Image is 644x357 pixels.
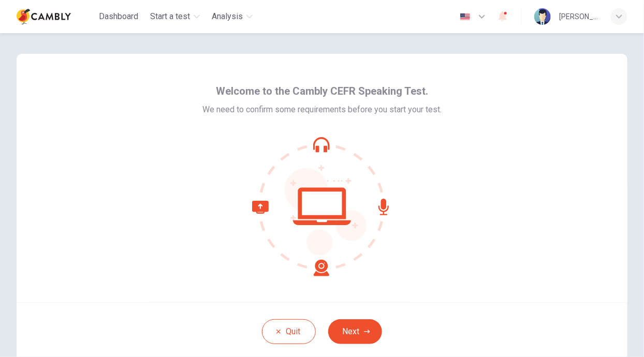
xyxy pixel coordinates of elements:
[147,7,204,26] button: Start a test
[99,10,138,23] span: Dashboard
[262,319,316,344] button: Quit
[328,319,382,344] button: Next
[534,8,551,25] img: Profile picture
[95,7,142,26] button: Dashboard
[202,103,442,116] span: We need to confirm some requirements before you start your test.
[208,7,257,26] button: Analysis
[17,6,71,27] img: Cambly logo
[459,13,472,21] img: en
[559,10,598,23] div: [PERSON_NAME]
[212,10,243,23] span: Analysis
[151,10,191,23] span: Start a test
[216,83,428,99] span: Welcome to the Cambly CEFR Speaking Test.
[17,6,95,27] a: Cambly logo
